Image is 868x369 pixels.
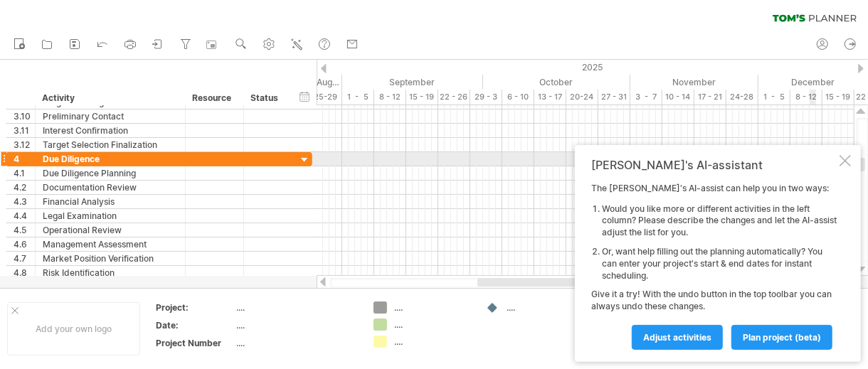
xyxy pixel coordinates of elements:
div: .... [394,319,472,331]
div: Interest Confirmation [43,124,178,137]
div: September 2025 [342,75,483,90]
a: plan project (beta) [731,325,832,350]
div: 15 - 19 [406,90,438,105]
div: Documentation Review [43,181,178,194]
span: Adjust activities [643,332,711,343]
div: 3.11 [14,124,35,137]
div: The [PERSON_NAME]'s AI-assist can help you in two ways: Give it a try! With the undo button in th... [591,183,837,349]
div: 4.7 [14,252,35,265]
div: Date: [156,319,234,331]
div: 6 - 10 [502,90,534,105]
div: 1 - 5 [342,90,374,105]
div: October 2025 [483,75,630,90]
div: 3.10 [14,109,35,123]
div: 22 - 26 [438,90,470,105]
div: .... [237,337,356,349]
div: Activity [42,91,177,105]
div: Preliminary Contact [43,109,178,123]
div: 4.5 [14,223,35,237]
div: .... [237,301,356,314]
div: Project Number [156,337,234,349]
div: 1 - 5 [758,90,790,105]
div: .... [394,336,472,348]
div: 8 - 12 [790,90,822,105]
div: Add your own logo [7,302,140,355]
div: 20-24 [566,90,598,105]
div: 15 - 19 [822,90,854,105]
div: 3 - 7 [630,90,662,105]
div: 17 - 21 [694,90,726,105]
div: .... [394,301,472,314]
div: 4.3 [14,195,35,208]
div: Financial Analysis [43,195,178,208]
div: Management Assessment [43,237,178,251]
div: .... [237,319,356,331]
div: Legal Examination [43,209,178,223]
div: 10 - 14 [662,90,694,105]
div: 24-28 [726,90,758,105]
div: 4.6 [14,237,35,251]
div: 25-29 [310,90,342,105]
div: Project: [156,301,234,314]
li: Would you like more or different activities in the left column? Please describe the changes and l... [602,203,837,239]
div: Status [250,91,282,105]
div: 4.2 [14,181,35,194]
div: .... [507,301,584,314]
div: November 2025 [630,75,758,90]
div: 4.8 [14,266,35,279]
div: Due Diligence [43,152,178,166]
div: [PERSON_NAME]'s AI-assistant [591,158,837,172]
div: 4 [14,152,35,166]
div: Operational Review [43,223,178,237]
div: 27 - 31 [598,90,630,105]
li: Or, want help filling out the planning automatically? You can enter your project's start & end da... [602,246,837,282]
div: Risk Identification [43,266,178,279]
div: 4.1 [14,166,35,180]
div: 3.12 [14,138,35,151]
div: 13 - 17 [534,90,566,105]
div: 4.4 [14,209,35,223]
div: Target Selection Finalization [43,138,178,151]
span: plan project (beta) [743,332,821,343]
div: Resource [192,91,235,105]
a: Adjust activities [632,325,723,350]
div: 29 - 3 [470,90,502,105]
div: Market Position Verification [43,252,178,265]
div: 8 - 12 [374,90,406,105]
div: Due Diligence Planning [43,166,178,180]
